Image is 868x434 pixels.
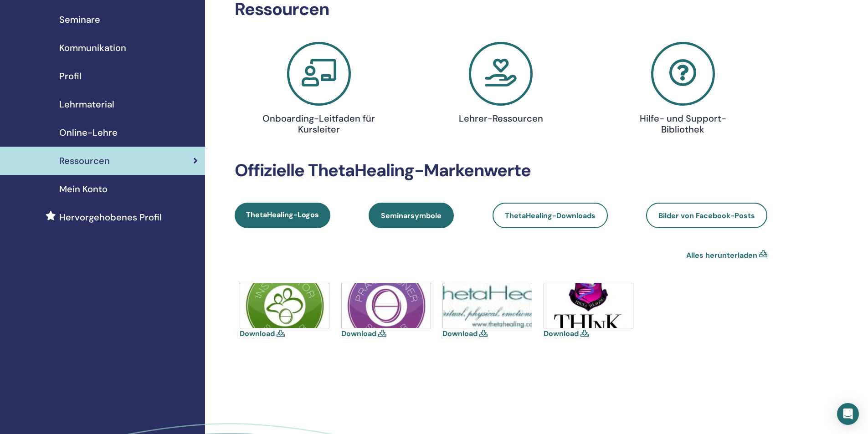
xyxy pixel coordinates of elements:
[59,69,82,83] span: Profil
[235,160,767,181] h2: Offizielle ThetaHealing-Markenwerte
[240,283,329,328] img: icons-instructor.jpg
[59,182,108,196] span: Mein Konto
[59,154,110,168] span: Ressourcen
[505,211,596,220] span: ThetaHealing-Downloads
[235,203,330,228] a: ThetaHealing-Logos
[259,113,379,135] h4: Onboarding-Leitfaden für Kursleiter
[341,329,376,338] a: Download
[544,329,579,338] a: Download
[597,42,769,138] a: Hilfe- und Support-Bibliothek
[246,210,319,220] span: ThetaHealing-Logos
[240,329,275,338] a: Download
[658,211,755,220] span: Bilder von Facebook-Posts
[59,41,126,55] span: Kommunikation
[342,283,431,328] img: icons-practitioner.jpg
[544,283,633,328] img: think-shield.jpg
[59,97,114,111] span: Lehrmaterial
[493,203,608,228] a: ThetaHealing-Downloads
[416,42,587,128] a: Lehrer-Ressourcen
[837,403,859,425] div: Open Intercom Messenger
[443,283,532,328] img: thetahealing-logo-a-copy.jpg
[686,250,757,261] a: Alles herunterladen
[59,210,162,224] span: Hervorgehobenes Profil
[441,113,561,124] h4: Lehrer-Ressourcen
[442,329,478,338] a: Download
[233,42,405,138] a: Onboarding-Leitfaden für Kursleiter
[381,211,442,220] span: Seminarsymbole
[59,126,118,139] span: Online-Lehre
[646,203,767,228] a: Bilder von Facebook-Posts
[623,113,743,135] h4: Hilfe- und Support-Bibliothek
[59,13,100,26] span: Seminare
[369,203,454,228] a: Seminarsymbole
